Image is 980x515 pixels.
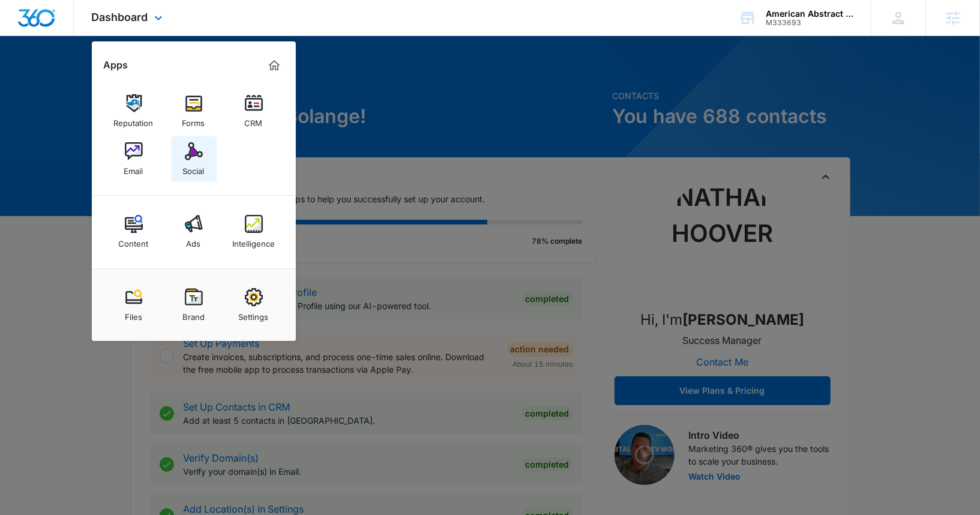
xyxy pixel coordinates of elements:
[111,88,157,134] a: Reputation
[171,88,217,134] a: Forms
[111,209,157,254] a: Content
[183,160,205,176] div: Social
[125,306,142,322] div: Files
[92,11,148,23] span: Dashboard
[231,282,277,328] a: Settings
[124,160,143,176] div: Email
[182,112,205,128] div: Forms
[182,306,205,322] div: Brand
[232,233,275,248] div: Intelligence
[766,19,853,27] div: account id
[114,112,154,128] div: Reputation
[171,282,217,328] a: Brand
[245,112,263,128] div: CRM
[111,136,157,182] a: Email
[231,88,277,134] a: CRM
[265,56,284,75] a: Marketing 360® Dashboard
[766,9,853,19] div: account name
[231,209,277,254] a: Intelligence
[119,233,149,248] div: Content
[104,59,128,71] h2: Apps
[171,209,217,254] a: Ads
[239,306,269,322] div: Settings
[187,233,201,248] div: Ads
[171,136,217,182] a: Social
[111,282,157,328] a: Files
